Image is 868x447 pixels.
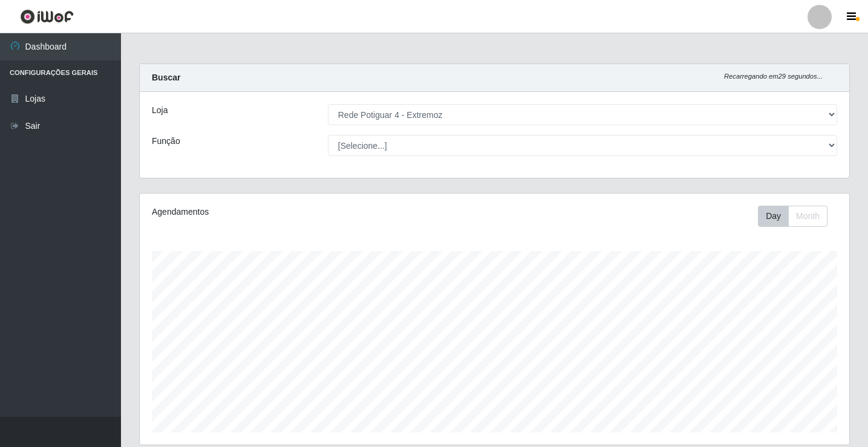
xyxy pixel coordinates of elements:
[758,206,827,227] div: First group
[152,73,180,82] strong: Buscar
[152,206,427,218] div: Agendamentos
[788,206,827,227] button: Month
[20,9,74,24] img: CoreUI Logo
[724,73,823,80] i: Recarregando em 29 segundos...
[758,206,837,227] div: Toolbar with button groups
[758,206,789,227] button: Day
[152,135,180,148] label: Função
[152,104,168,117] label: Loja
